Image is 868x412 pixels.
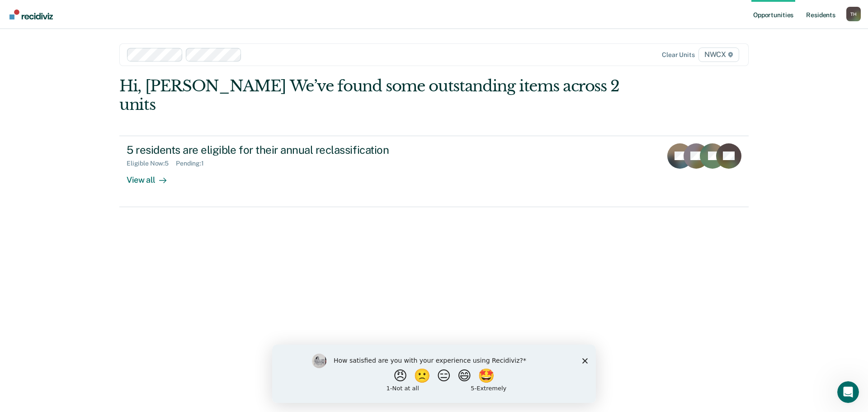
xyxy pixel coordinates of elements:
[119,77,623,114] div: Hi, [PERSON_NAME] We’ve found some outstanding items across 2 units
[127,167,177,185] div: View all
[176,160,211,167] div: Pending : 1
[127,160,176,167] div: Eligible Now : 5
[846,7,861,21] button: Profile dropdown button
[846,7,861,21] div: T H
[127,143,444,156] div: 5 residents are eligible for their annual reclassification
[837,381,859,403] iframe: Intercom live chat
[119,136,749,207] a: 5 residents are eligible for their annual reclassificationEligible Now:5Pending:1View all
[698,47,739,62] span: NWCX
[272,345,596,403] iframe: Survey by Kim from Recidiviz
[662,51,695,59] div: Clear units
[9,9,53,19] img: Recidiviz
